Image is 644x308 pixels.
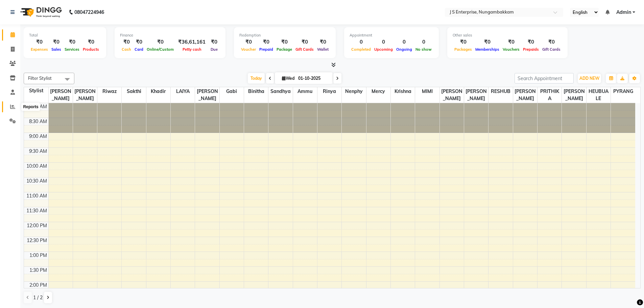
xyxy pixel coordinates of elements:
[350,38,373,46] div: 0
[25,163,48,170] div: 10:00 AM
[296,73,330,84] input: 2025-10-01
[81,47,101,52] span: Products
[208,38,220,46] div: ₹0
[258,47,275,52] span: Prepaid
[587,87,611,103] span: HEUBUALE
[294,38,315,46] div: ₹0
[63,38,81,46] div: ₹0
[258,38,275,46] div: ₹0
[133,38,145,46] div: ₹0
[120,32,220,38] div: Finance
[74,3,104,22] b: 08047224946
[366,87,390,96] span: mercy
[453,32,562,38] div: Other sales
[521,38,541,46] div: ₹0
[562,87,586,103] span: [PERSON_NAME]
[28,148,48,155] div: 9:30 AM
[280,76,296,81] span: Wed
[453,47,474,52] span: Packages
[29,38,50,46] div: ₹0
[373,38,395,46] div: 0
[616,9,631,16] span: Admin
[181,47,203,52] span: Petty cash
[28,252,48,259] div: 1:00 PM
[29,47,50,52] span: Expenses
[501,38,521,46] div: ₹0
[538,87,562,103] span: PRITHIKA
[541,38,562,46] div: ₹0
[28,133,48,140] div: 9:00 AM
[315,38,330,46] div: ₹0
[28,282,48,289] div: 2:00 PM
[541,47,562,52] span: Gift Cards
[120,47,133,52] span: Cash
[97,87,121,96] span: riwaz
[25,222,48,229] div: 12:00 PM
[293,87,317,96] span: ammu
[17,3,64,22] img: logo
[120,38,133,46] div: ₹0
[488,87,512,96] span: RESHUB
[25,237,48,244] div: 12:30 PM
[440,87,464,103] span: [PERSON_NAME]
[145,38,175,46] div: ₹0
[25,207,48,214] div: 11:30 AM
[474,47,501,52] span: Memberships
[24,87,48,94] div: Stylist
[50,47,63,52] span: Sales
[145,47,175,52] span: Online/Custom
[248,73,265,84] span: Today
[373,47,395,52] span: Upcoming
[275,38,294,46] div: ₹0
[350,32,433,38] div: Appointment
[464,87,488,103] span: [PERSON_NAME]
[275,47,294,52] span: Package
[501,47,521,52] span: Vouchers
[578,74,601,83] button: ADD NEW
[395,38,414,46] div: 0
[474,38,501,46] div: ₹0
[175,38,208,46] div: ₹36,61,161
[515,73,574,84] input: Search Appointment
[414,47,433,52] span: No show
[239,47,258,52] span: Voucher
[49,87,73,103] span: [PERSON_NAME]
[294,47,315,52] span: Gift Cards
[414,38,433,46] div: 0
[317,87,341,96] span: rinya
[28,118,48,125] div: 8:30 AM
[33,294,43,301] span: 1 / 2
[220,87,244,96] span: gabi
[239,32,330,38] div: Redemption
[579,76,599,81] span: ADD NEW
[81,38,101,46] div: ₹0
[28,267,48,274] div: 1:30 PM
[209,47,219,52] span: Due
[315,47,330,52] span: Wallet
[21,103,40,111] div: Reports
[611,87,635,96] span: PYRANG
[73,87,97,103] span: [PERSON_NAME]
[25,177,48,185] div: 10:30 AM
[50,38,63,46] div: ₹0
[29,32,101,38] div: Total
[395,47,414,52] span: Ongoing
[342,87,366,96] span: nenphy
[521,47,541,52] span: Prepaids
[195,87,219,103] span: [PERSON_NAME]
[453,38,474,46] div: ₹0
[350,47,373,52] span: Completed
[146,87,170,96] span: khadir
[415,87,439,96] span: MIMI
[391,87,415,96] span: krishna
[133,47,145,52] span: Card
[244,87,268,96] span: binitha
[268,87,292,96] span: sandhya
[28,75,52,81] span: Filter Stylist
[239,38,258,46] div: ₹0
[513,87,537,103] span: [PERSON_NAME]
[122,87,146,96] span: sakthi
[25,192,48,199] div: 11:00 AM
[171,87,195,96] span: LAIYA
[63,47,81,52] span: Services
